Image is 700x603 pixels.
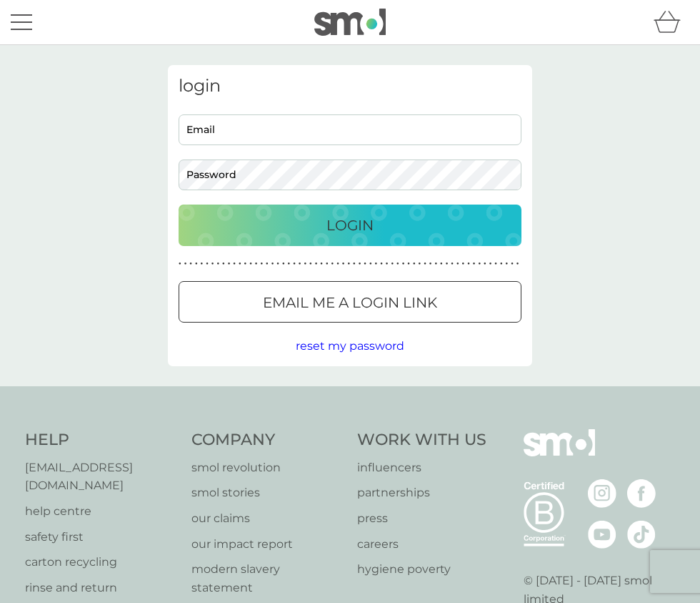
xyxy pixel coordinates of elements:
[222,260,225,268] p: ●
[342,260,345,268] p: ●
[336,260,339,268] p: ●
[357,535,486,554] a: careers
[391,260,394,268] p: ●
[191,429,344,451] h4: Company
[424,260,426,268] p: ●
[359,260,361,268] p: ●
[588,479,616,508] img: visit the smol Instagram page
[353,260,356,268] p: ●
[357,509,486,528] p: press
[369,260,372,268] p: ●
[25,502,177,521] a: help centre
[299,260,301,268] p: ●
[25,429,177,451] h4: Help
[228,260,231,268] p: ●
[25,528,177,546] a: safety first
[191,509,344,528] a: our claims
[516,260,519,268] p: ●
[473,260,476,268] p: ●
[195,260,198,268] p: ●
[288,260,291,268] p: ●
[446,260,449,268] p: ●
[263,291,437,314] p: Email me a login link
[357,459,486,477] a: influencers
[326,214,374,237] p: Login
[11,9,32,36] button: menu
[211,260,214,268] p: ●
[484,260,486,268] p: ●
[500,260,503,268] p: ●
[260,260,263,268] p: ●
[331,260,334,268] p: ●
[266,260,269,268] p: ●
[296,337,404,356] button: reset my password
[402,260,405,268] p: ●
[179,281,521,323] button: Email me a login link
[293,260,296,268] p: ●
[326,260,329,268] p: ●
[189,260,192,268] p: ●
[255,260,258,268] p: ●
[179,76,521,97] h3: login
[179,205,521,246] button: Login
[386,260,389,268] p: ●
[451,260,454,268] p: ●
[357,484,486,502] a: partnerships
[467,260,470,268] p: ●
[357,429,486,451] h4: Work With Us
[304,260,306,268] p: ●
[494,260,497,268] p: ●
[25,553,177,572] a: carton recycling
[239,260,241,268] p: ●
[191,459,344,477] a: smol revolution
[380,260,383,268] p: ●
[347,260,350,268] p: ●
[320,260,323,268] p: ●
[357,560,486,579] a: hygiene poverty
[396,260,399,268] p: ●
[191,484,344,502] a: smol stories
[588,520,616,549] img: visit the smol Youtube page
[456,260,459,268] p: ●
[440,260,443,268] p: ●
[314,9,386,36] img: smol
[627,520,656,549] img: visit the smol Tiktok page
[233,260,236,268] p: ●
[375,260,378,268] p: ●
[413,260,416,268] p: ●
[627,479,656,508] img: visit the smol Facebook page
[429,260,432,268] p: ●
[524,429,595,478] img: smol
[462,260,465,268] p: ●
[271,260,274,268] p: ●
[364,260,366,268] p: ●
[407,260,410,268] p: ●
[296,339,404,353] span: reset my password
[184,260,187,268] p: ●
[25,459,177,495] a: [EMAIL_ADDRESS][DOMAIN_NAME]
[206,260,209,268] p: ●
[434,260,437,268] p: ●
[511,260,514,268] p: ●
[191,560,344,597] a: modern slavery statement
[478,260,481,268] p: ●
[419,260,421,268] p: ●
[191,535,344,554] a: our impact report
[282,260,285,268] p: ●
[315,260,318,268] p: ●
[25,579,177,597] a: rinse and return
